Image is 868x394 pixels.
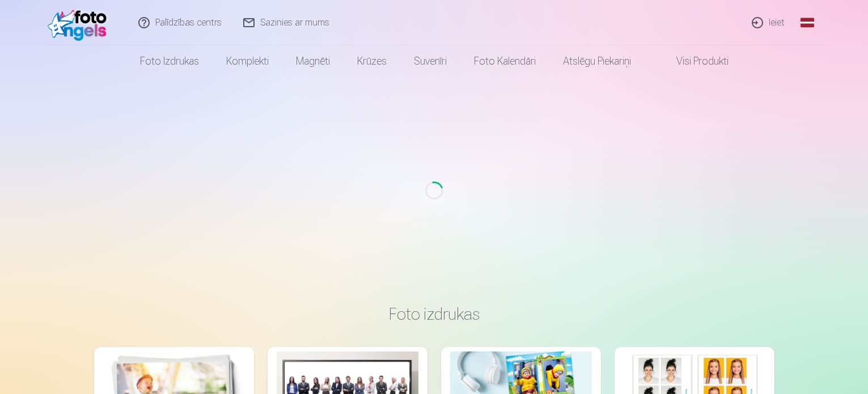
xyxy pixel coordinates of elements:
[460,45,549,77] a: Foto kalendāri
[549,45,645,77] a: Atslēgu piekariņi
[400,45,460,77] a: Suvenīri
[103,304,765,324] h3: Foto izdrukas
[645,45,742,77] a: Visi produkti
[48,5,113,41] img: /fa1
[344,45,400,77] a: Krūzes
[213,45,282,77] a: Komplekti
[126,45,213,77] a: Foto izdrukas
[282,45,344,77] a: Magnēti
